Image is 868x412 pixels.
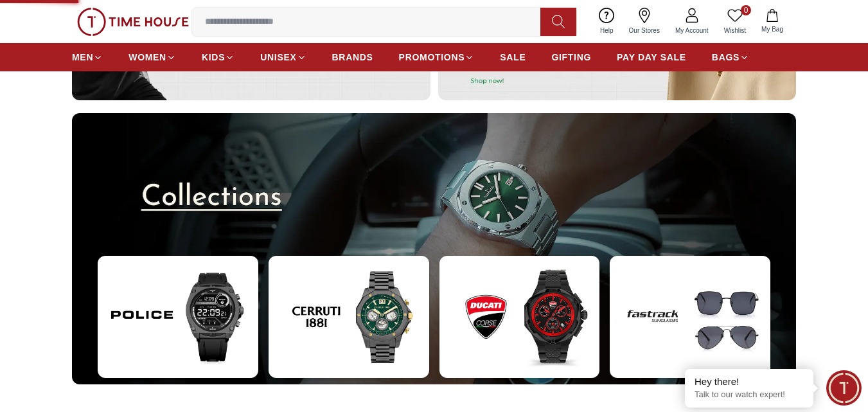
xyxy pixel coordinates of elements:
button: My Bag [754,6,791,37]
img: ... [98,256,258,378]
span: BRANDS [332,51,373,64]
p: Talk to our watch expert! [695,390,804,400]
a: MEN [72,46,103,69]
a: PROMOTIONS [399,46,475,69]
a: GIFTING [551,46,591,69]
img: ... [269,256,429,378]
a: Help [592,5,621,38]
span: SALE [500,51,526,64]
span: Help [595,26,619,35]
div: Hey there! [695,375,804,388]
img: ... [77,8,189,36]
span: Our Stores [624,26,665,35]
span: 0 [741,5,751,15]
a: WOMEN [128,46,176,69]
a: BRANDS [332,46,373,69]
span: MEN [72,51,93,64]
a: SALE [500,46,526,69]
span: BAGS [712,51,740,64]
span: WOMEN [128,51,166,64]
div: Chat Widget [826,370,862,406]
a: PAY DAY SALE [617,46,686,69]
a: BAGS [712,46,749,69]
span: My Bag [756,24,788,34]
span: PROMOTIONS [399,51,465,64]
a: 0Wishlist [716,5,754,38]
span: PAY DAY SALE [617,51,686,64]
span: Wishlist [719,26,751,35]
span: My Account [670,26,714,35]
a: UNISEX [260,46,306,69]
img: ... [439,256,600,378]
a: KIDS [202,46,235,69]
span: UNISEX [260,51,296,64]
img: ... [72,113,796,385]
a: Our Stores [621,5,668,38]
span: KIDS [202,51,225,64]
img: ... [610,256,770,378]
span: GIFTING [551,51,591,64]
